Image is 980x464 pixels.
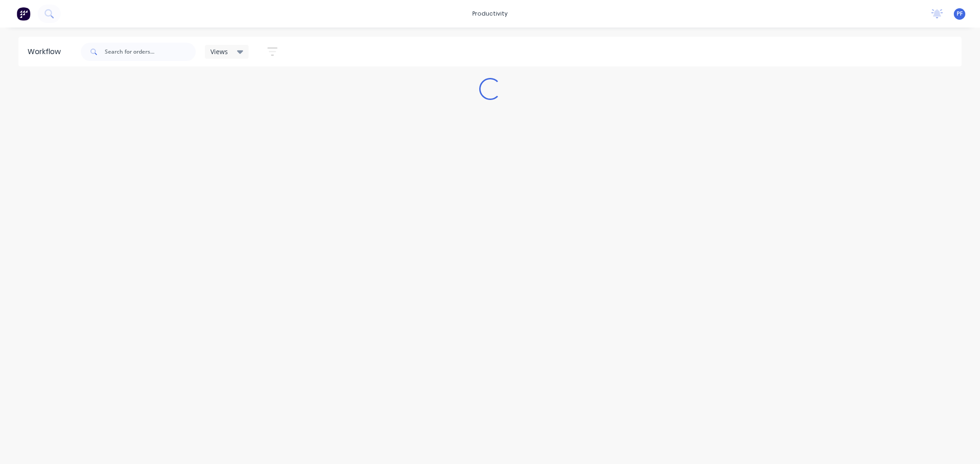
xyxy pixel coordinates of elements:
[28,46,65,57] div: Workflow
[957,10,963,18] span: PF
[17,7,30,21] img: Factory
[210,47,228,56] span: Views
[468,7,512,21] div: productivity
[105,43,196,61] input: Search for orders...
